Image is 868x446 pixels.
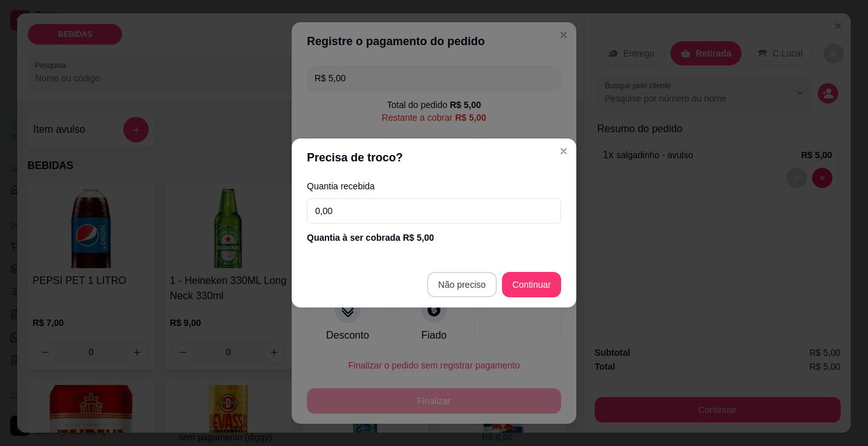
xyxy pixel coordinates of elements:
button: Não preciso [427,272,498,297]
button: Continuar [502,272,561,297]
div: Quantia à ser cobrada R$ 5,00 [307,231,561,244]
header: Precisa de troco? [292,139,576,177]
button: Close [553,141,574,161]
label: Quantia recebida [307,182,561,191]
